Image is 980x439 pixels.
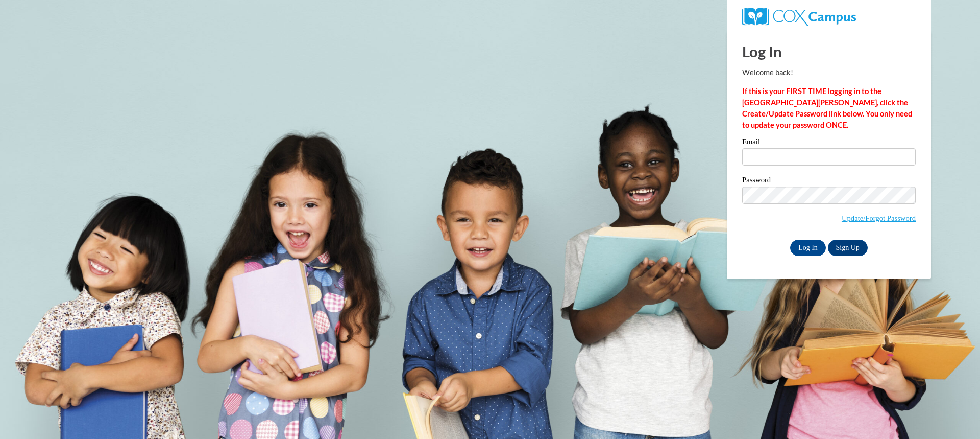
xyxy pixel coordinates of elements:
a: Sign Up [828,240,868,256]
input: Log In [790,240,826,256]
h1: Log In [742,41,916,62]
label: Email [742,138,916,148]
strong: If this is your FIRST TIME logging in to the [GEOGRAPHIC_DATA][PERSON_NAME], click the Create/Upd... [742,87,912,129]
p: Welcome back! [742,67,916,78]
label: Password [742,176,916,187]
a: COX Campus [742,12,856,20]
a: Update/Forgot Password [842,214,916,222]
img: COX Campus [742,8,856,26]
